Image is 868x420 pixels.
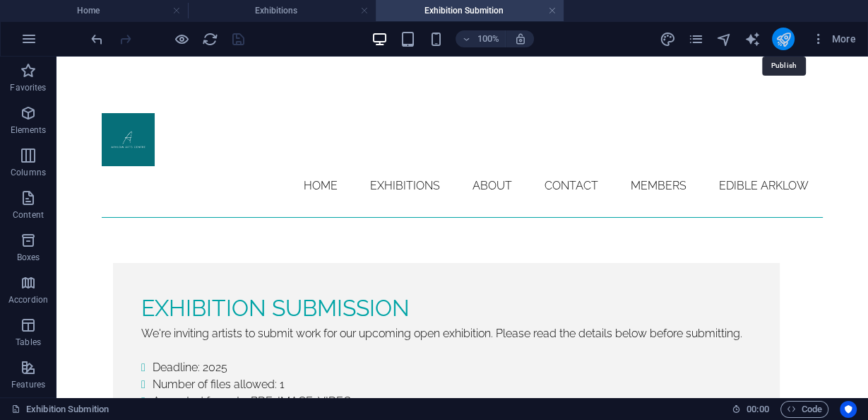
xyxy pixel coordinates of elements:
h4: Exhibition Submition [376,3,564,18]
button: Usercentrics [840,401,857,418]
i: Pages (Ctrl+Alt+S) [687,31,703,47]
h6: Session time [732,401,769,418]
p: Favorites [10,82,46,93]
p: Features [11,379,45,390]
button: navigator [715,30,732,47]
p: Accordion [8,294,48,305]
i: Navigator [715,31,732,47]
button: reload [201,30,218,47]
i: Reload page [202,31,218,47]
i: Undo: Change text (Ctrl+Z) [89,31,105,47]
button: publish [772,28,795,50]
span: 00 00 [747,401,768,418]
a: Click to cancel selection. Double-click to open Pages [11,401,109,418]
button: 100% [456,30,506,47]
span: More [811,32,856,46]
button: More [806,28,862,50]
p: Boxes [17,252,40,263]
p: Columns [11,167,46,178]
span: Code [787,401,822,418]
button: design [659,30,676,47]
button: text_generator [744,30,761,47]
button: pages [687,30,704,47]
h6: 100% [477,30,499,47]
i: Design (Ctrl+Alt+Y) [659,31,675,47]
p: Content [13,209,44,221]
span: : [756,404,759,414]
h4: Exhibitions [188,3,376,18]
i: AI Writer [744,31,760,47]
p: Tables [16,337,41,348]
button: undo [88,30,105,47]
p: Elements [11,124,47,136]
button: Code [780,401,828,418]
